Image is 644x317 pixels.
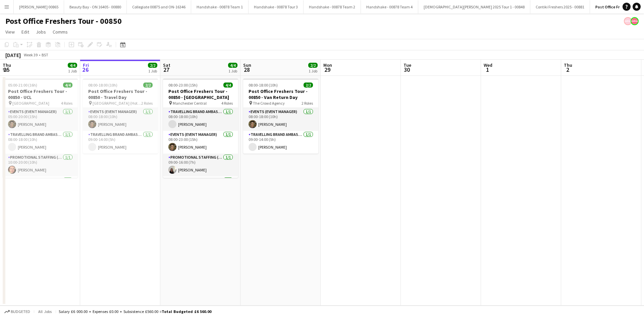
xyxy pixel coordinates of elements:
span: Fri [83,62,89,68]
app-card-role: Events (Event Manager)1/108:00-18:00 (10h)[PERSON_NAME] [83,108,158,131]
app-card-role: Promotional Staffing (Brand Ambassadors)1/110:00-20:00 (10h)[PERSON_NAME] [3,154,78,176]
h3: Post Office Freshers Tour - 00850 - Travel Day [83,88,158,100]
span: The Crowd Agency [253,101,285,106]
div: 1 Job [228,68,237,73]
a: View [3,28,17,36]
span: 26 [82,66,89,73]
button: [DEMOGRAPHIC_DATA][PERSON_NAME] 2025 Tour 1 - 00848 [418,0,530,13]
div: [DATE] [5,52,21,58]
span: Sat [163,62,170,68]
button: Beauty Bay - ON 16405 - 00880 [64,0,127,13]
span: Thu [564,62,572,68]
span: Manchester Central [173,101,207,106]
button: Handshake - 00878 Team 2 [304,0,361,13]
a: Edit [19,28,32,36]
span: 2 Roles [141,101,153,106]
span: Week 39 [22,52,39,57]
button: Budgeted [3,308,31,315]
span: 2/2 [148,63,157,68]
span: Thu [3,62,11,68]
button: Handshake - 00878 Team 1 [191,0,249,13]
app-user-avatar: native Staffing [624,17,632,25]
span: 30 [402,66,411,73]
span: Wed [484,62,492,68]
button: Collegiate 00875 and ON-16346 [127,0,191,13]
span: 4 Roles [61,101,72,106]
span: 25 [2,66,11,73]
app-card-role: Events (Event Manager)1/108:00-23:00 (15h)[PERSON_NAME] [163,131,238,154]
span: 2/2 [304,83,313,88]
app-card-role: Travelling Brand Ambassador1/109:00-14:00 (5h)[PERSON_NAME] [83,131,158,154]
h3: Post Office Freshers Tour - 00850 - Van Return Day [243,88,318,100]
span: 2/2 [143,83,153,88]
app-user-avatar: native Staffing [631,17,639,25]
h1: Post Office Freshers Tour - 00850 [5,16,122,26]
button: Handshake - 00878 Team 4 [361,0,418,13]
span: 2/2 [308,63,318,68]
span: 4/4 [68,63,77,68]
button: [PERSON_NAME] 00865 [14,0,64,13]
app-card-role: Events (Event Manager)1/105:00-20:00 (15h)[PERSON_NAME] [3,108,78,131]
span: 08:00-23:00 (15h) [168,83,198,88]
span: Mon [323,62,332,68]
span: Budgeted [11,309,30,314]
app-card-role: Travelling Brand Ambassador1/108:00-18:00 (10h)[PERSON_NAME] [163,108,238,131]
app-card-role: Events (Event Manager)1/108:00-18:00 (10h)[PERSON_NAME] [243,108,318,131]
span: 08:00-18:00 (10h) [88,83,117,88]
h3: Post Office Freshers Tour - 00850 - UCL [3,88,78,100]
app-card-role: Travelling Brand Ambassador1/108:00-18:00 (10h)[PERSON_NAME] [3,131,78,154]
app-card-role: Promotional Staffing (Brand Ambassadors)1/109:00-16:00 (7h)[PERSON_NAME] [163,154,238,176]
span: Jobs [36,29,46,35]
span: 08:00-18:00 (10h) [249,83,278,88]
span: Comms [53,29,68,35]
app-job-card: 08:00-23:00 (15h)4/4Post Office Freshers Tour - 00850 - [GEOGRAPHIC_DATA] Manchester Central4 Rol... [163,78,238,178]
a: Jobs [33,28,49,36]
span: 4 Roles [221,101,233,106]
span: View [5,29,15,35]
span: 05:00-21:00 (16h) [8,83,37,88]
span: Sun [243,62,251,68]
span: 2 [563,66,572,73]
span: 4/4 [63,83,72,88]
app-job-card: 05:00-21:00 (16h)4/4Post Office Freshers Tour - 00850 - UCL [GEOGRAPHIC_DATA]4 RolesEvents (Event... [3,78,78,178]
span: 4/4 [228,63,237,68]
span: [GEOGRAPHIC_DATA] (Hotel) [93,101,141,106]
span: 1 [483,66,492,73]
app-card-role: Promotional Staffing (Brand Ambassadors)1/1 [3,176,78,199]
span: 29 [322,66,332,73]
app-card-role: Travelling Brand Ambassador1/109:00-14:00 (5h)[PERSON_NAME] [243,131,318,154]
span: All jobs [37,309,53,314]
div: 1 Job [148,68,157,73]
span: [GEOGRAPHIC_DATA] [12,101,49,106]
div: 1 Job [68,68,77,73]
a: Comms [50,28,70,36]
span: Tue [404,62,411,68]
span: 4/4 [223,83,233,88]
span: Total Budgeted £6 560.00 [162,309,211,314]
div: 1 Job [309,68,317,73]
button: Contiki Freshers 2025 - 00881 [530,0,590,13]
app-job-card: 08:00-18:00 (10h)2/2Post Office Freshers Tour - 00850 - Travel Day [GEOGRAPHIC_DATA] (Hotel)2 Rol... [83,78,158,154]
button: Handshake - 00878 Tour 3 [249,0,304,13]
div: Salary £6 000.00 + Expenses £0.00 + Subsistence £560.00 = [59,309,211,314]
app-job-card: 08:00-18:00 (10h)2/2Post Office Freshers Tour - 00850 - Van Return Day The Crowd Agency2 RolesEve... [243,78,318,154]
span: 27 [162,66,170,73]
span: Edit [21,29,29,35]
span: 2 Roles [302,101,313,106]
h3: Post Office Freshers Tour - 00850 - [GEOGRAPHIC_DATA] [163,88,238,100]
app-card-role: Promotional Staffing (Brand Ambassadors)1/1 [163,176,238,199]
span: 28 [242,66,251,73]
div: BST [42,52,48,57]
